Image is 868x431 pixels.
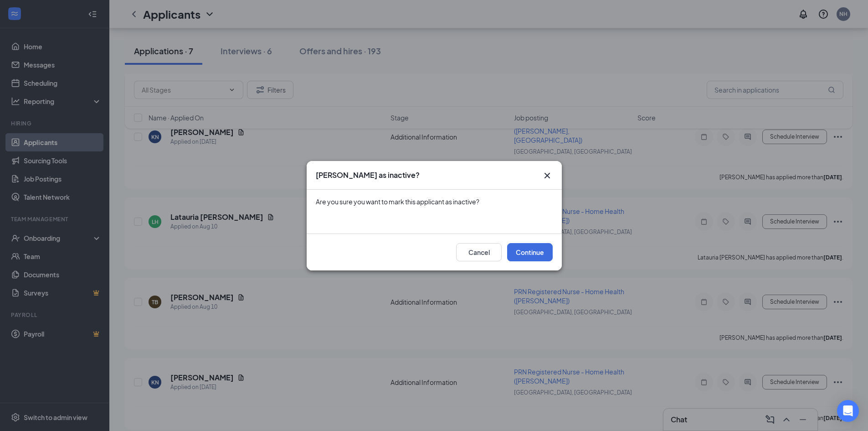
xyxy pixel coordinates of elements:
[542,170,553,181] button: Close
[316,170,420,180] h3: [PERSON_NAME] as inactive?
[542,170,553,181] svg: Cross
[456,243,502,261] button: Cancel
[316,197,553,206] div: Are you sure you want to mark this applicant as inactive?
[837,400,859,422] div: Open Intercom Messenger
[507,243,553,261] button: Continue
